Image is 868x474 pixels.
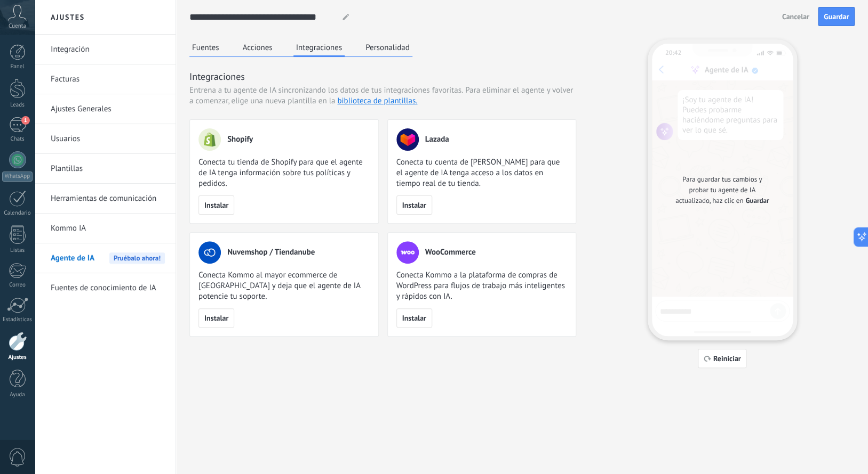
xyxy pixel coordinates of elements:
span: Guardar [745,195,769,206]
li: Facturas [35,64,176,94]
div: WhatsApp [2,171,33,182]
span: Conecta Kommo al mayor ecommerce de [GEOGRAPHIC_DATA] y deja que el agente de IA potencie tu sopo... [198,270,370,302]
span: Conecta Kommo a la plataforma de compras de WordPress para flujos de trabajo más inteligentes y r... [396,270,568,302]
li: Usuarios [35,124,176,154]
a: Agente de IAPruébalo ahora! [51,243,165,273]
div: Chats [2,136,33,143]
div: Correo [2,282,33,289]
span: Shopify [227,134,253,145]
div: Estadísticas [2,316,33,323]
button: Instalar [198,195,234,215]
a: Usuarios [51,124,165,154]
li: Fuentes de conocimiento de IA [35,273,176,303]
a: Plantillas [51,154,165,184]
a: biblioteca de plantillas. [337,96,417,106]
li: Herramientas de comunicación [35,184,176,214]
li: Ajustes Generales [35,94,176,124]
span: Pruébalo ahora! [109,252,165,264]
span: Conecta tu cuenta de [PERSON_NAME] para que el agente de IA tenga acceso a los datos en tiempo re... [396,157,568,189]
a: Ajustes Generales [51,94,165,124]
a: Integración [51,35,165,64]
span: Cuenta [9,23,26,30]
button: Fuentes [189,39,222,55]
span: Instalar [204,314,228,322]
button: Instalar [198,308,234,328]
span: Para eliminar el agente y volver a comenzar, elige una nueva plantilla en la [189,85,573,106]
div: Calendario [2,210,33,217]
span: Entrena a tu agente de IA sincronizando los datos de tus integraciones favoritas. [189,85,463,96]
span: Conecta tu tienda de Shopify para que el agente de IA tenga información sobre tus políticas y ped... [198,157,370,189]
button: Instalar [396,195,432,215]
span: Para guardar tus cambios y probar tu agente de IA actualizado, haz clic en [675,175,762,205]
span: Reiniciar [713,355,741,362]
button: Reiniciar [698,349,747,368]
span: Instalar [204,201,228,209]
div: Leads [2,102,33,109]
a: Fuentes de conocimiento de IA [51,273,165,303]
span: Guardar [824,13,849,20]
div: Listas [2,247,33,254]
a: Facturas [51,64,165,94]
span: Agente de IA [51,243,94,273]
span: Instalar [402,201,426,209]
h3: Integraciones [189,70,576,83]
li: Plantillas [35,154,176,184]
button: Acciones [240,39,275,55]
a: Herramientas de comunicación [51,184,165,214]
span: Nuvemshop / Tiendanube [227,247,315,258]
span: Cancelar [782,13,809,20]
span: 1 [21,116,30,125]
div: Ajustes [2,354,33,361]
div: Ayuda [2,391,33,398]
span: Lazada [425,134,449,145]
li: Integración [35,35,176,64]
button: Guardar [818,7,855,26]
button: Cancelar [777,9,814,24]
li: Kommo IA [35,214,176,243]
span: WooCommerce [425,247,476,258]
a: Kommo IA [51,214,165,243]
div: Panel [2,63,33,70]
li: Agente de IA [35,243,176,273]
button: Instalar [396,308,432,328]
button: Personalidad [363,39,412,55]
span: Instalar [402,314,426,322]
button: Integraciones [293,39,345,57]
